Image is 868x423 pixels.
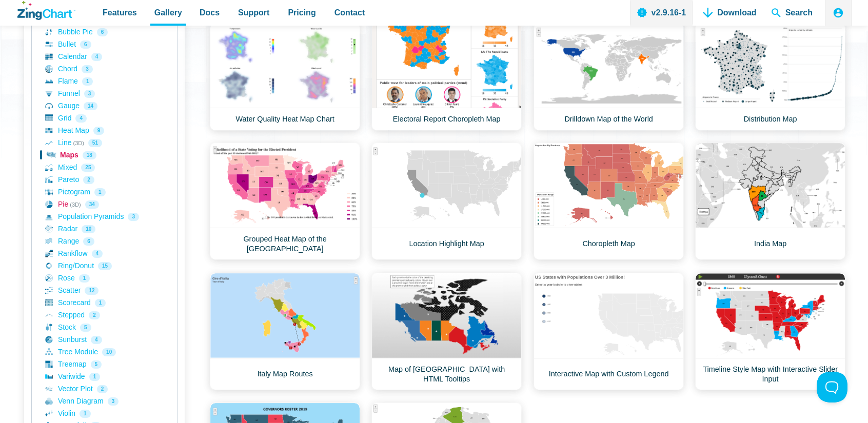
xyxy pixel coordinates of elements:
a: India Map [695,143,845,260]
a: Interactive Map with Custom Legend [534,273,684,390]
a: ZingChart Logo. Click to return to the homepage [17,1,75,20]
a: Location Highlight Map [371,143,522,260]
a: Distribution Map [695,23,845,131]
iframe: Toggle Customer Support [817,372,847,402]
span: Gallery [154,6,182,19]
span: Features [103,6,137,19]
span: Support [238,6,269,19]
a: Drilldown Map of the World [534,23,684,131]
a: Timeline Style Map with Interactive Slider Input [695,273,845,390]
a: Choropleth Map [534,143,684,260]
span: Contact [334,6,365,19]
a: Grouped Heat Map of the [GEOGRAPHIC_DATA] [210,143,360,260]
a: Water Quality Heat Map Chart [210,23,360,131]
span: Pricing [288,6,315,19]
a: Italy Map Routes [210,273,360,390]
span: Docs [200,6,220,19]
a: Map of [GEOGRAPHIC_DATA] with HTML Tooltips [371,273,522,390]
a: Electoral Report Choropleth Map [371,23,522,131]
